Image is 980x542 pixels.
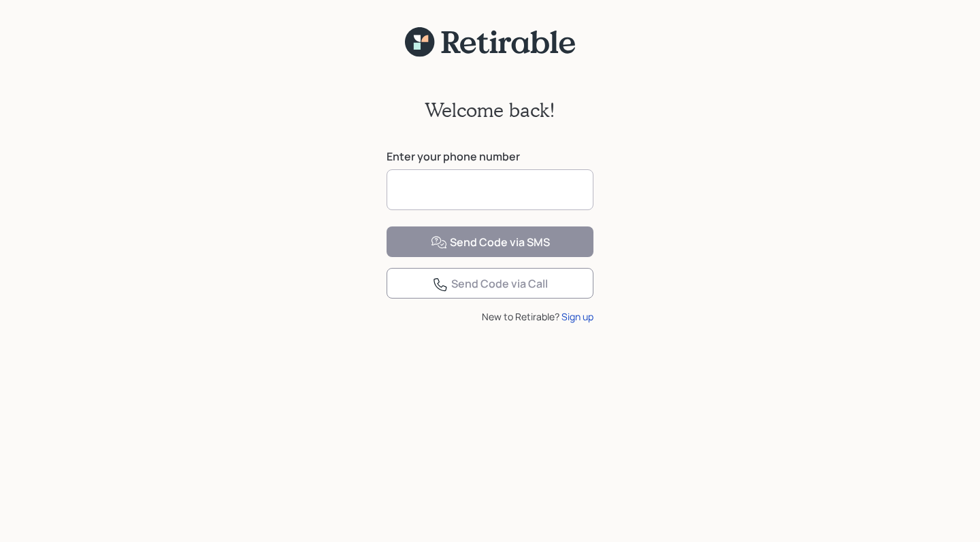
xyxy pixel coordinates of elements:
div: Sign up [561,309,593,324]
label: Enter your phone number [387,149,593,164]
button: Send Code via SMS [387,226,593,257]
button: Send Code via Call [387,268,593,299]
div: Send Code via Call [432,276,548,292]
h2: Welcome back! [425,99,555,122]
div: New to Retirable? [387,309,593,324]
div: Send Code via SMS [431,235,550,251]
